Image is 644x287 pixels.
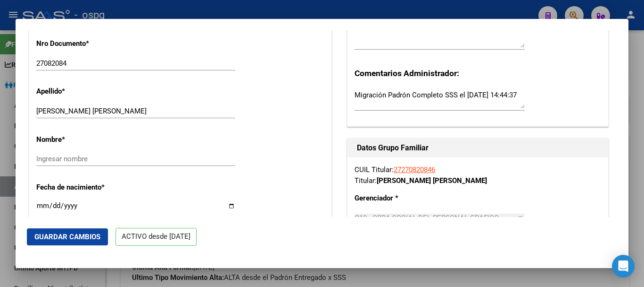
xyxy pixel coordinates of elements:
[612,255,635,278] div: Open Intercom Messenger
[36,86,123,97] p: Apellido
[377,176,487,185] strong: [PERSON_NAME] [PERSON_NAME]
[27,228,108,245] button: Guardar Cambios
[34,233,100,241] span: Guardar Cambios
[355,193,429,204] p: Gerenciador *
[394,165,435,174] a: 27270820846
[357,142,599,154] h1: Datos Grupo Familiar
[36,134,123,145] p: Nombre
[36,182,123,193] p: Fecha de nacimiento
[355,165,601,186] div: CUIL Titular: Titular:
[355,67,601,79] h3: Comentarios Administrador:
[116,228,197,246] p: ACTIVO desde [DATE]
[355,214,499,222] span: O10 - OBRA SOCIAL DEL PERSONAL GRAFICO
[36,38,123,49] p: Nro Documento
